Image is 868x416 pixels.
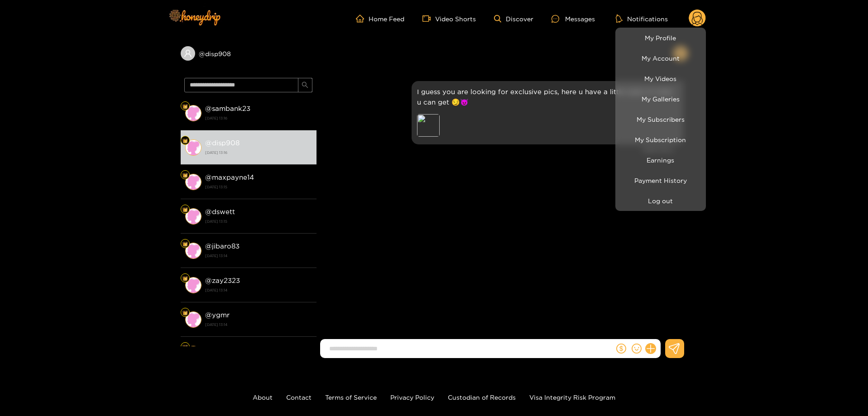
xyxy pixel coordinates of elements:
a: My Videos [618,71,704,86]
a: My Subscription [618,132,704,148]
button: Log out [618,193,704,209]
a: My Account [618,50,704,66]
a: My Galleries [618,91,704,107]
a: My Profile [618,30,704,46]
a: Earnings [618,152,704,168]
a: My Subscribers [618,111,704,127]
a: Payment History [618,172,704,188]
